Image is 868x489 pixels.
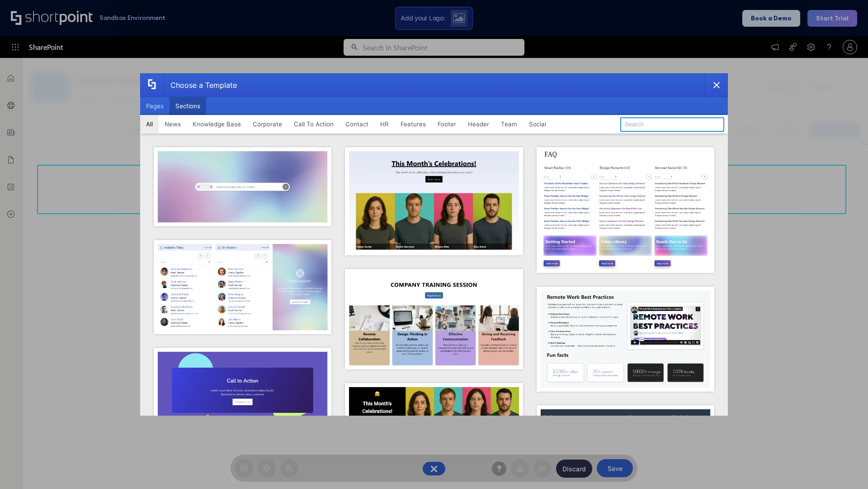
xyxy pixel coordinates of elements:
[395,115,432,133] button: Features
[140,115,159,133] button: All
[170,97,206,115] button: Sections
[523,115,552,133] button: Social
[432,115,462,133] button: Footer
[340,115,374,133] button: Contact
[140,73,728,416] div: template selector
[495,115,523,133] button: Team
[823,446,868,489] iframe: Chat Widget
[247,115,288,133] button: Corporate
[620,117,724,132] input: Search
[374,115,395,133] button: HR
[163,74,237,96] div: Choose a Template
[288,115,340,133] button: Call To Action
[462,115,495,133] button: Header
[187,115,247,133] button: Knowledge Base
[140,97,170,115] button: Pages
[159,115,187,133] button: News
